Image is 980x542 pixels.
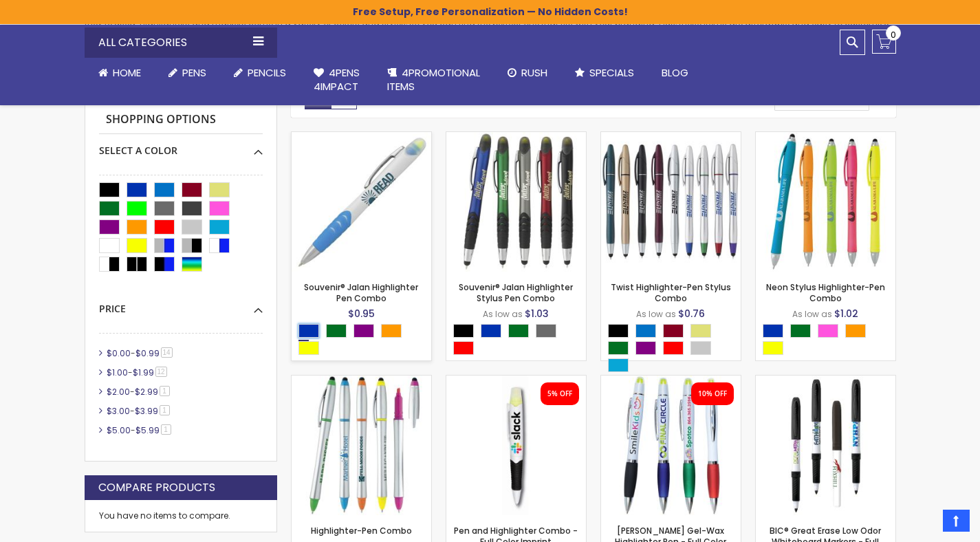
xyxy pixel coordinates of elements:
[85,58,155,88] a: Home
[298,341,319,355] div: Yellow
[943,510,970,532] a: Top
[135,424,160,436] span: $5.99
[834,307,858,321] span: $1.02
[481,324,501,338] div: Blue
[107,405,130,417] span: $3.00
[98,480,215,495] strong: Compare Products
[160,386,170,396] span: 1
[304,281,418,304] a: Souvenir® Jalan Highlighter Pen Combo
[601,132,741,272] img: Twist Highlighter-Pen Stylus Combo
[85,500,277,532] div: You have no items to compare.
[547,389,572,399] div: 5% OFF
[446,375,586,387] a: Pen and Highlighter Combo - Full Color Imprint
[107,347,131,359] span: $0.00
[608,358,629,372] div: Turquoise
[298,324,319,338] div: Blue
[453,324,586,358] div: Select A Color
[763,324,783,338] div: Blue
[601,376,741,515] img: Brooke Pen Gel-Wax Highlighter Pen - Full Color Imprint
[300,58,373,102] a: 4Pens4impact
[182,65,206,80] span: Pens
[756,132,895,272] img: Neon Stylus Highlighter-Pen Combo
[608,341,629,355] div: Green
[311,525,412,536] a: Highlighter-Pen Combo
[135,386,158,398] span: $2.99
[525,307,549,321] span: $1.03
[292,131,431,143] a: Souvenir® Jalan Highlighter Pen Combo
[453,341,474,355] div: Red
[220,58,300,88] a: Pencils
[678,307,705,321] span: $0.76
[536,324,556,338] div: Grey
[483,308,523,320] span: As low as
[135,347,160,359] span: $0.99
[107,424,131,436] span: $5.00
[314,65,360,94] span: 4Pens 4impact
[99,105,263,135] strong: Shopping Options
[107,386,130,398] span: $2.00
[790,324,811,338] div: Green
[446,132,586,272] img: Souvenir® Jalan Highlighter Stylus Pen Combo
[508,324,529,338] div: Green
[648,58,702,88] a: Blog
[891,28,896,41] span: 0
[698,389,727,399] div: 10% OFF
[663,341,684,355] div: Red
[107,367,128,378] span: $1.00
[756,375,895,387] a: BIC® Great Erase Low Odor Whiteboard Markers - Full Color Imprint
[161,424,171,435] span: 1
[103,386,175,398] a: $2.00-$2.991
[248,65,286,80] span: Pencils
[521,65,547,80] span: Rush
[635,324,656,338] div: Blue Light
[663,324,684,338] div: Burgundy
[690,341,711,355] div: Silver
[561,58,648,88] a: Specials
[387,65,480,94] span: 4PROMOTIONAL ITEMS
[763,324,895,358] div: Select A Color
[161,347,173,358] span: 14
[85,28,277,58] div: All Categories
[292,132,431,272] img: Souvenir® Jalan Highlighter Pen Combo
[292,376,431,515] img: Highlighter-Pen Combo
[353,324,374,338] div: Purple
[635,341,656,355] div: Purple
[494,58,561,88] a: Rush
[103,347,177,359] a: $0.00-$0.9914
[135,405,158,417] span: $3.99
[103,405,175,417] a: $3.00-$3.991
[381,324,402,338] div: Orange
[160,405,170,415] span: 1
[99,292,263,316] div: Price
[133,367,154,378] span: $1.99
[446,131,586,143] a: Souvenir® Jalan Highlighter Stylus Pen Combo
[690,324,711,338] div: Gold
[792,308,832,320] span: As low as
[292,375,431,387] a: Highlighter-Pen Combo
[373,58,494,102] a: 4PROMOTIONALITEMS
[103,367,172,378] a: $1.00-$1.9912
[756,131,895,143] a: Neon Stylus Highlighter-Pen Combo
[348,307,375,321] span: $0.95
[155,58,220,88] a: Pens
[845,324,866,338] div: Orange
[756,376,895,515] img: BIC® Great Erase Low Odor Whiteboard Markers - Full Color Imprint
[766,281,885,304] a: Neon Stylus Highlighter-Pen Combo
[601,375,741,387] a: Brooke Pen Gel-Wax Highlighter Pen - Full Color Imprint
[608,324,629,338] div: Black
[446,376,586,515] img: Pen and Highlighter Combo - Full Color Imprint
[818,324,838,338] div: Pink
[298,324,431,358] div: Select A Color
[453,324,474,338] div: Black
[155,367,167,377] span: 12
[326,324,347,338] div: Green
[103,424,176,436] a: $5.00-$5.991
[662,65,688,80] span: Blog
[601,131,741,143] a: Twist Highlighter-Pen Stylus Combo
[589,65,634,80] span: Specials
[608,324,741,376] div: Select A Color
[872,30,896,54] a: 0
[611,281,731,304] a: Twist Highlighter-Pen Stylus Combo
[636,308,676,320] span: As low as
[459,281,573,304] a: Souvenir® Jalan Highlighter Stylus Pen Combo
